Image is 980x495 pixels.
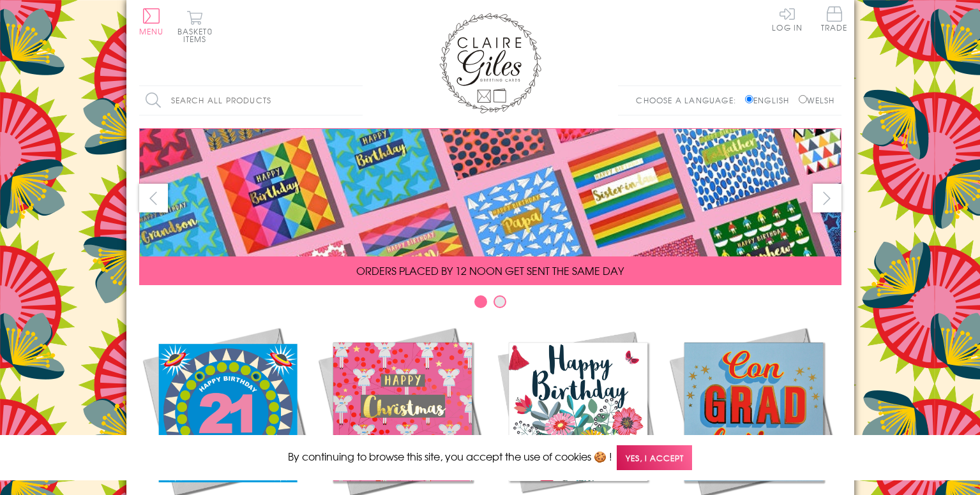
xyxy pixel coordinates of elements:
input: Welsh [799,95,807,103]
button: Menu [139,8,164,35]
img: Claire Giles Greetings Cards [439,13,541,114]
button: Carousel Page 2 [494,295,506,308]
button: Carousel Page 1 (Current Slide) [474,295,487,308]
input: Search [350,86,363,115]
a: Log In [772,6,803,31]
label: Welsh [799,94,835,106]
input: English [745,95,753,103]
div: Carousel Pagination [139,295,841,314]
p: Choose a language: [636,94,743,106]
span: ORDERS PLACED BY 12 NOON GET SENT THE SAME DAY [356,263,624,278]
span: Trade [821,6,848,31]
span: Yes, I accept [617,445,692,470]
button: prev [139,184,168,212]
span: Menu [139,26,164,37]
input: Search all products [139,86,363,115]
a: Trade [821,6,848,34]
button: next [813,184,841,212]
span: 0 items [183,26,213,45]
label: English [745,94,795,106]
button: Basket0 items [177,10,213,43]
